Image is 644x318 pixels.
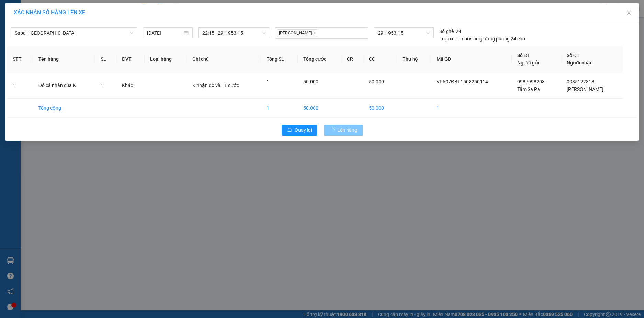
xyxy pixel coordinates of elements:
[324,125,363,136] button: Lên hàng
[9,35,63,51] span: ↔ [GEOGRAPHIC_DATA]
[439,35,525,43] div: Limousine giường phòng 24 chỗ
[33,72,95,99] td: Đồ cá nhân của K
[116,46,145,72] th: ĐVT
[267,79,269,84] span: 1
[439,27,455,35] span: Số ghế:
[330,128,337,132] span: loading
[12,5,59,28] strong: CHUYỂN PHÁT NHANH HK BUSLINES
[437,79,488,84] span: VP697ĐBP1508250114
[295,126,312,134] span: Quay lại
[439,27,461,35] div: 24
[313,31,316,35] span: close
[33,46,95,72] th: Tên hàng
[101,83,103,88] span: 1
[64,49,126,57] span: VP697ĐBP1508250114
[14,9,85,16] span: XÁC NHẬN SỐ HÀNG LÊN XE
[7,46,33,72] th: STT
[9,29,63,51] span: SAPA, LÀO CAI ↔ [GEOGRAPHIC_DATA]
[282,125,317,136] button: rollbackQuay lại
[626,10,632,15] span: close
[517,79,545,84] span: 0987998203
[147,29,182,37] input: 15/08/2025
[517,60,539,66] span: Người gửi
[145,46,187,72] th: Loại hàng
[369,79,384,84] span: 50.000
[192,83,239,88] span: K nhận đồ và TT cước
[298,46,341,72] th: Tổng cước
[303,79,318,84] span: 50.000
[261,99,298,118] td: 1
[261,46,298,72] th: Tổng SL
[341,46,363,72] th: CR
[15,28,133,38] span: Sapa - Hà Nội
[7,72,33,99] td: 1
[202,28,266,38] span: 22:15 - 29H-953.15
[187,46,261,72] th: Ghi chú
[11,40,63,51] span: ↔ [GEOGRAPHIC_DATA]
[517,86,540,92] span: Tâm Sa Pa
[517,52,530,58] span: Số ĐT
[397,46,431,72] th: Thu hộ
[567,79,594,84] span: 0985122818
[4,27,8,61] img: logo
[287,128,292,133] span: rollback
[116,72,145,99] td: Khác
[567,60,593,66] span: Người nhận
[567,86,603,92] span: [PERSON_NAME]
[619,3,639,23] button: Close
[337,126,357,134] span: Lên hàng
[567,52,580,58] span: Số ĐT
[95,46,116,72] th: SL
[439,35,455,43] span: Loại xe:
[378,28,430,38] span: 29H-953.15
[431,46,511,72] th: Mã GD
[277,29,317,37] span: [PERSON_NAME]
[33,99,95,118] td: Tổng cộng
[431,99,511,118] td: 1
[363,46,397,72] th: CC
[298,99,341,118] td: 50.000
[363,99,397,118] td: 50.000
